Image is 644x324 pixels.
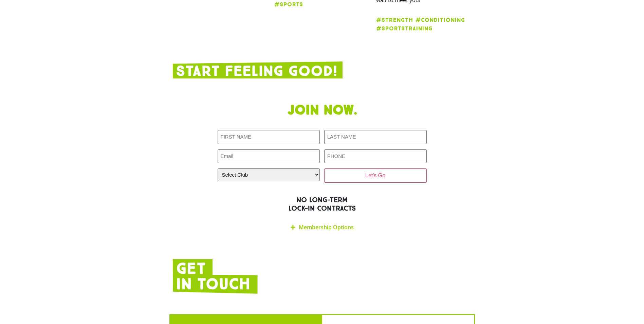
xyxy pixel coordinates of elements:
[376,17,465,32] strong: #Strength #Conditioning #SportsTraining
[324,168,427,183] input: Let's Go
[173,196,472,213] h2: NO LONG-TERM LOCK-IN CONTRACTS
[218,149,320,163] input: Email
[218,130,320,144] input: FIRST NAME
[218,219,427,235] div: Membership Options
[324,130,427,144] input: LAST NAME
[173,102,472,119] h1: Join now.
[299,223,354,231] a: Membership Options
[324,149,427,163] input: PHONE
